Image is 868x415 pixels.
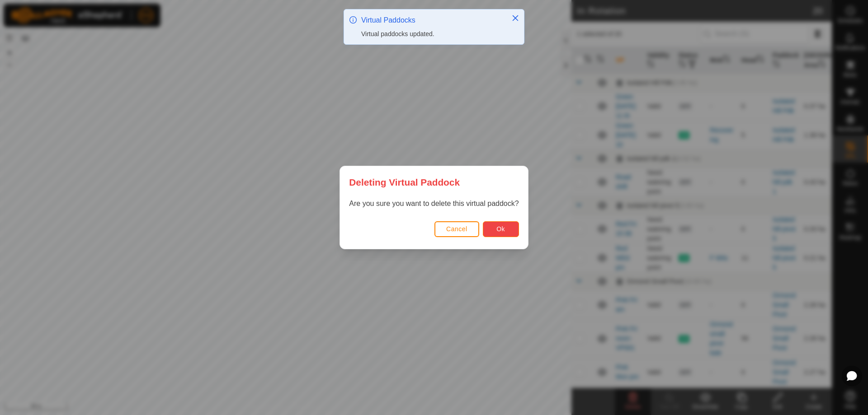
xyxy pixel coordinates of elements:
[361,15,502,26] div: Virtual Paddocks
[349,198,519,209] p: Are you sure you want to delete this virtual paddock?
[349,175,460,189] span: Deleting Virtual Paddock
[496,225,505,233] span: Ok
[509,12,522,24] button: Close
[361,29,502,39] div: Virtual paddocks updated.
[483,221,519,237] button: Ok
[446,225,467,233] span: Cancel
[434,221,479,237] button: Cancel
